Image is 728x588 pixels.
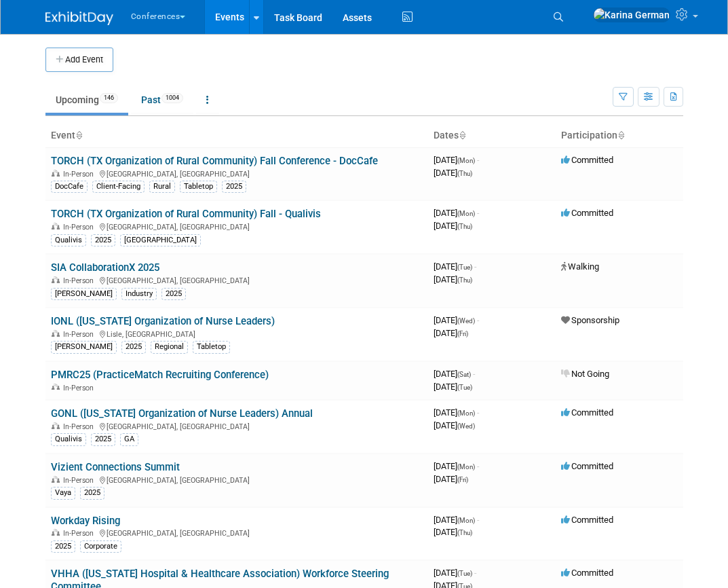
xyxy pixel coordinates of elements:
span: - [477,315,479,325]
div: Industry [121,288,157,300]
th: Participation [556,124,683,147]
span: (Thu) [457,529,472,536]
div: [GEOGRAPHIC_DATA] [120,234,201,246]
span: [DATE] [434,515,479,525]
div: Tabletop [193,341,230,353]
div: Qualivis [51,234,86,246]
a: TORCH (TX Organization of Rural Community) Fall Conference - DocCafe [51,155,378,167]
div: Vaya [51,487,75,499]
div: [GEOGRAPHIC_DATA], [GEOGRAPHIC_DATA] [51,274,423,285]
div: [PERSON_NAME] [51,341,117,353]
img: In-Person Event [52,384,60,390]
a: Vizient Connections Summit [51,461,180,473]
span: - [477,155,479,165]
img: In-Person Event [52,422,60,429]
span: [DATE] [434,328,468,338]
div: 2025 [121,341,146,353]
span: (Thu) [457,276,472,284]
div: Lisle, [GEOGRAPHIC_DATA] [51,328,423,339]
div: [GEOGRAPHIC_DATA], [GEOGRAPHIC_DATA] [51,221,423,232]
div: Client-Facing [92,181,145,193]
span: - [474,568,476,578]
span: (Fri) [457,476,468,483]
div: DocCafe [51,181,88,193]
span: (Sat) [457,371,471,378]
span: In-Person [63,476,98,485]
span: (Mon) [457,463,475,471]
span: (Mon) [457,210,475,217]
span: - [473,369,475,379]
span: Walking [561,261,599,272]
div: Regional [151,341,188,353]
a: Past1004 [131,87,193,113]
span: [DATE] [434,474,468,484]
div: [GEOGRAPHIC_DATA], [GEOGRAPHIC_DATA] [51,420,423,431]
span: (Mon) [457,157,475,164]
span: (Mon) [457,517,475,524]
a: Workday Rising [51,515,120,527]
span: - [474,261,476,272]
span: (Tue) [457,570,472,577]
span: [DATE] [434,407,479,418]
span: [DATE] [434,221,472,231]
div: [GEOGRAPHIC_DATA], [GEOGRAPHIC_DATA] [51,527,423,538]
div: Tabletop [180,181,217,193]
div: [GEOGRAPHIC_DATA], [GEOGRAPHIC_DATA] [51,168,423,179]
span: Committed [561,515,613,525]
span: (Mon) [457,409,475,417]
span: Sponsorship [561,315,619,325]
span: In-Person [63,529,98,538]
span: [DATE] [434,420,475,430]
span: [DATE] [434,274,472,284]
span: [DATE] [434,155,479,165]
a: SIA CollaborationX 2025 [51,261,159,274]
span: - [477,208,479,218]
span: In-Person [63,422,98,431]
img: In-Person Event [52,476,60,483]
span: (Thu) [457,170,472,177]
div: Rural [149,181,175,193]
span: - [477,407,479,418]
div: [PERSON_NAME] [51,288,117,300]
div: 2025 [80,487,104,499]
a: IONL ([US_STATE] Organization of Nurse Leaders) [51,315,275,327]
button: Add Event [45,48,113,72]
img: In-Person Event [52,170,60,177]
span: Committed [561,461,613,471]
th: Dates [428,124,556,147]
span: Committed [561,208,613,218]
a: GONL ([US_STATE] Organization of Nurse Leaders) Annual [51,407,313,420]
span: [DATE] [434,568,476,578]
span: [DATE] [434,261,476,272]
span: [DATE] [434,168,472,178]
div: 2025 [161,288,186,300]
div: 2025 [51,540,75,553]
span: (Wed) [457,317,475,325]
span: In-Person [63,276,98,285]
span: 1004 [161,93,183,103]
span: [DATE] [434,315,479,325]
div: 2025 [91,234,115,246]
span: (Fri) [457,330,468,337]
img: ExhibitDay [45,12,113,25]
a: Sort by Start Date [459,130,465,141]
span: [DATE] [434,208,479,218]
span: (Tue) [457,384,472,391]
span: In-Person [63,384,98,392]
div: 2025 [222,181,246,193]
span: In-Person [63,223,98,232]
span: In-Person [63,170,98,179]
a: Sort by Participation Type [617,130,624,141]
img: In-Person Event [52,223,60,229]
div: [GEOGRAPHIC_DATA], [GEOGRAPHIC_DATA] [51,474,423,485]
div: Qualivis [51,433,86,445]
span: [DATE] [434,527,472,537]
span: - [477,515,479,525]
span: Committed [561,407,613,418]
span: [DATE] [434,461,479,471]
span: Not Going [561,369,609,379]
span: [DATE] [434,382,472,392]
span: 146 [100,93,118,103]
th: Event [45,124,428,147]
span: - [477,461,479,471]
